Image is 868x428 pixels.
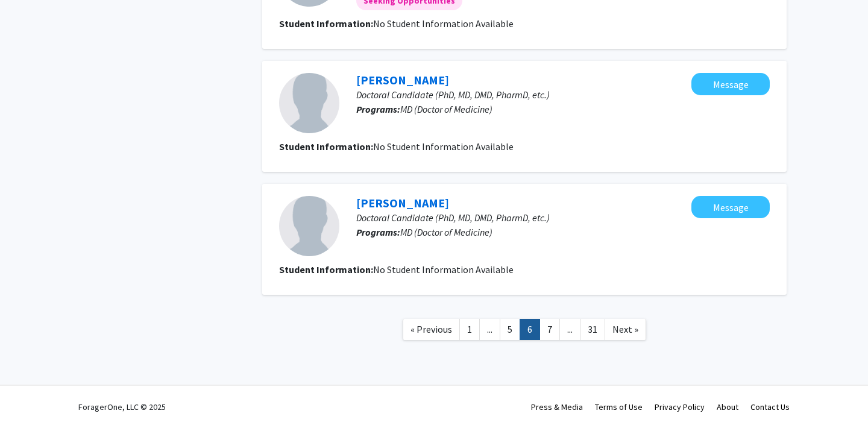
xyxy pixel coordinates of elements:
[356,103,400,115] b: Programs:
[279,140,373,153] b: Student Information:
[500,319,520,340] a: 5
[78,386,166,428] div: ForagerOne, LLC © 2025
[356,195,449,210] a: [PERSON_NAME]
[750,401,790,412] a: Contact Us
[567,323,573,335] span: ...
[605,319,646,340] a: Next
[595,401,643,412] a: Terms of Use
[262,307,787,356] nav: Page navigation
[356,72,449,87] a: [PERSON_NAME]
[691,196,770,218] button: Message Akshit Chitkara
[410,323,452,335] span: « Previous
[400,103,492,115] span: MD (Doctor of Medicine)
[400,226,492,238] span: MD (Doctor of Medicine)
[531,401,583,412] a: Press & Media
[9,374,51,419] iframe: Chat
[691,73,770,95] button: Message Jazmine Shaw
[655,401,705,412] a: Privacy Policy
[279,263,373,275] b: Student Information:
[373,140,514,153] span: No Student Information Available
[356,89,550,101] span: Doctoral Candidate (PhD, MD, DMD, PharmD, etc.)
[356,226,400,238] b: Programs:
[539,319,560,340] a: 7
[487,323,492,335] span: ...
[580,319,605,340] a: 31
[356,212,550,224] span: Doctoral Candidate (PhD, MD, DMD, PharmD, etc.)
[403,319,460,340] a: Previous
[279,17,373,30] b: Student Information:
[373,17,514,30] span: No Student Information Available
[459,319,480,340] a: 1
[612,323,638,335] span: Next »
[520,319,540,340] a: 6
[717,401,738,412] a: About
[373,263,514,275] span: No Student Information Available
